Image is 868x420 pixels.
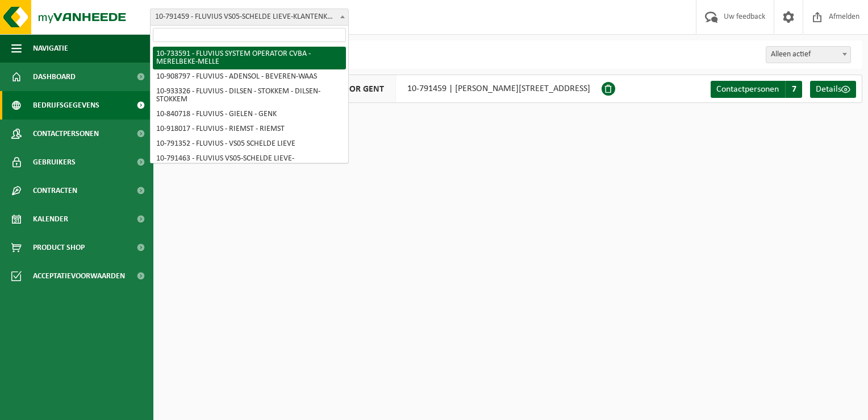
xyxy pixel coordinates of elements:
[153,151,346,174] li: 10-791463 - FLUVIUS VS05-SCHELDE LIEVE-KLANTENKANTOOR EEKLO - EEKLO
[33,63,76,91] span: Dashboard
[33,176,77,205] span: Contracten
[711,81,802,98] a: Contactpersonen 7
[153,107,346,122] li: 10-840718 - FLUVIUS - GIELEN - GENK
[159,75,602,103] div: 10-791459 | [PERSON_NAME][STREET_ADDRESS]
[33,262,125,290] span: Acceptatievoorwaarden
[716,85,779,94] span: Contactpersonen
[151,9,348,25] span: 10-791459 - FLUVIUS VS05-SCHELDE LIEVE-KLANTENKANTOOR GENT - GENT
[153,69,346,84] li: 10-908797 - FLUVIUS - ADENSOL - BEVEREN-WAAS
[150,9,349,26] span: 10-791459 - FLUVIUS VS05-SCHELDE LIEVE-KLANTENKANTOOR GENT - GENT
[766,46,851,63] span: Alleen actief
[153,84,346,107] li: 10-933326 - FLUVIUS - DILSEN - STOKKEM - DILSEN-STOKKEM
[33,91,99,120] span: Bedrijfsgegevens
[766,47,850,63] span: Alleen actief
[153,122,346,137] li: 10-918017 - FLUVIUS - RIEMST - RIEMST
[816,85,841,94] span: Details
[153,137,346,151] li: 10-791352 - FLUVIUS - VS05 SCHELDE LIEVE
[33,34,68,63] span: Navigatie
[810,81,856,98] a: Details
[33,148,76,176] span: Gebruikers
[33,233,85,262] span: Product Shop
[33,120,99,148] span: Contactpersonen
[33,205,68,233] span: Kalender
[153,47,346,69] li: 10-733591 - FLUVIUS SYSTEM OPERATOR CVBA - MERELBEKE-MELLE
[785,81,802,98] span: 7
